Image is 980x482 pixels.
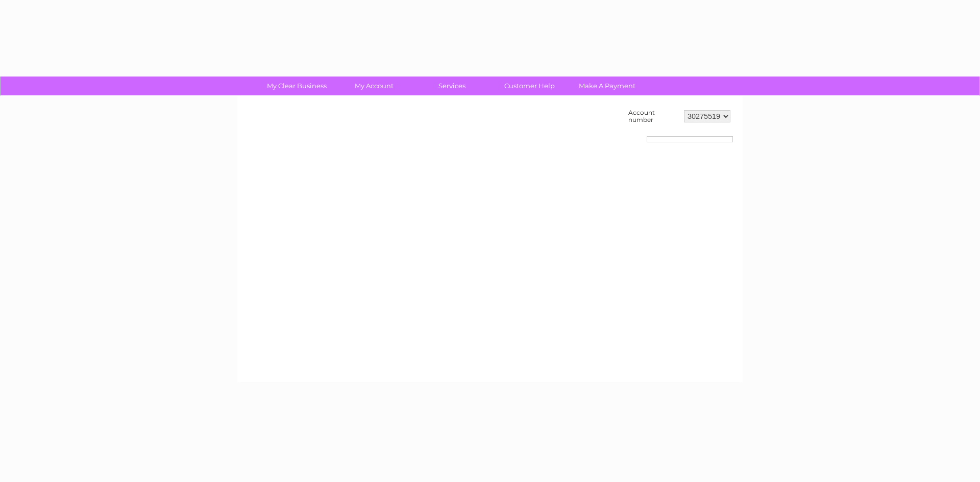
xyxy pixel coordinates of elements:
[255,77,339,95] a: My Clear Business
[410,77,494,95] a: Services
[565,77,649,95] a: Make A Payment
[626,107,681,126] td: Account number
[487,77,572,95] a: Customer Help
[332,77,416,95] a: My Account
